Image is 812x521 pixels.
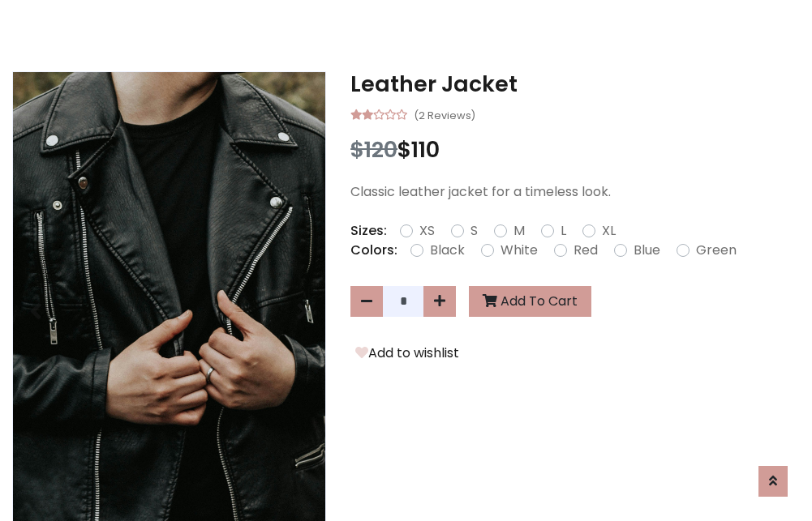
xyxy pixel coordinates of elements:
span: $120 [350,135,397,164]
small: (2 Reviews) [414,105,475,124]
label: S [470,221,478,241]
label: Red [574,241,598,260]
h3: $ [350,137,800,163]
label: M [513,221,525,241]
p: Classic leather jacket for a timeless look. [350,182,800,202]
h3: Leather Jacket [350,71,800,97]
label: Green [696,241,737,260]
label: XS [419,221,435,241]
label: White [501,241,538,260]
p: Colors: [350,241,397,260]
label: XL [602,221,616,241]
label: L [561,221,566,241]
label: Black [430,241,465,260]
span: 110 [411,135,440,164]
label: Blue [634,241,660,260]
button: Add to wishlist [350,343,464,364]
p: Sizes: [350,221,387,241]
button: Add To Cart [469,286,591,317]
